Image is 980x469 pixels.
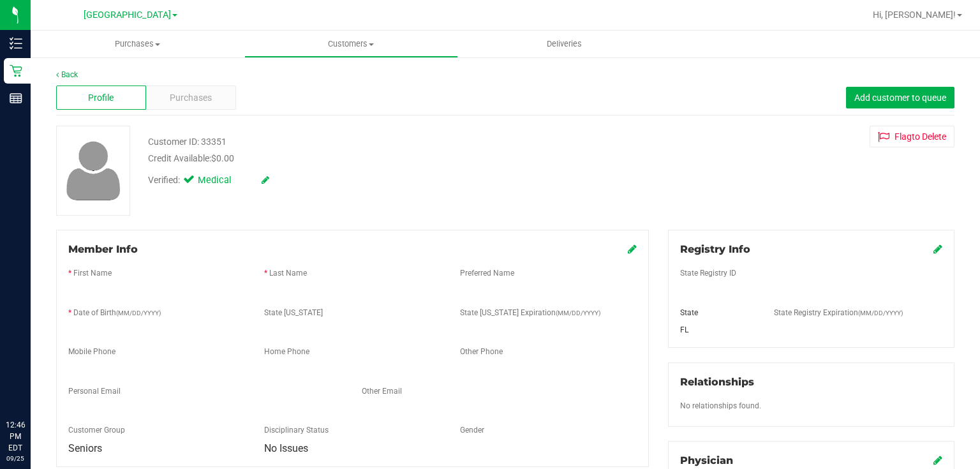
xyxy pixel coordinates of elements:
label: State Registry ID [680,267,736,279]
button: Flagto Delete [870,126,954,147]
span: (MM/DD/YYYY) [858,309,903,316]
span: [GEOGRAPHIC_DATA] [84,10,171,20]
span: Member Info [68,243,138,255]
label: Date of Birth [73,307,161,318]
span: Physician [680,454,733,466]
label: Preferred Name [460,267,514,279]
span: Deliveries [530,38,599,50]
label: Other Email [362,385,402,397]
div: Credit Available: [148,152,588,165]
span: Purchases [31,38,244,50]
iframe: Resource center [13,367,51,405]
span: Purchases [170,91,212,105]
inline-svg: Reports [10,92,22,105]
span: (MM/DD/YYYY) [116,309,161,316]
label: Home Phone [264,346,309,357]
p: 12:46 PM EDT [6,419,25,454]
label: First Name [73,267,112,279]
span: Customers [245,38,457,50]
a: Purchases [31,31,244,57]
label: Last Name [269,267,307,279]
a: Back [56,70,78,79]
button: Add customer to queue [846,87,954,108]
label: Disciplinary Status [264,424,329,436]
div: State [671,307,764,318]
label: State Registry Expiration [774,307,903,318]
span: Relationships [680,376,754,388]
span: (MM/DD/YYYY) [556,309,600,316]
p: 09/25 [6,454,25,463]
label: State [US_STATE] Expiration [460,307,600,318]
label: Other Phone [460,346,503,357]
span: No Issues [264,442,308,454]
img: user-icon.png [60,138,127,204]
span: Profile [88,91,114,105]
span: Hi, [PERSON_NAME]! [873,10,956,20]
label: Mobile Phone [68,346,115,357]
a: Customers [244,31,458,57]
div: Customer ID: 33351 [148,135,226,149]
span: Registry Info [680,243,750,255]
div: FL [671,324,764,336]
span: Medical [198,174,249,188]
label: No relationships found. [680,400,761,412]
label: Personal Email [68,385,121,397]
span: Seniors [68,442,102,454]
div: Verified: [148,174,269,188]
inline-svg: Retail [10,64,22,77]
a: Deliveries [458,31,672,57]
inline-svg: Inventory [10,37,22,50]
span: Add customer to queue [854,93,946,103]
label: Gender [460,424,484,436]
label: Customer Group [68,424,125,436]
label: State [US_STATE] [264,307,323,318]
span: $0.00 [211,153,234,163]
